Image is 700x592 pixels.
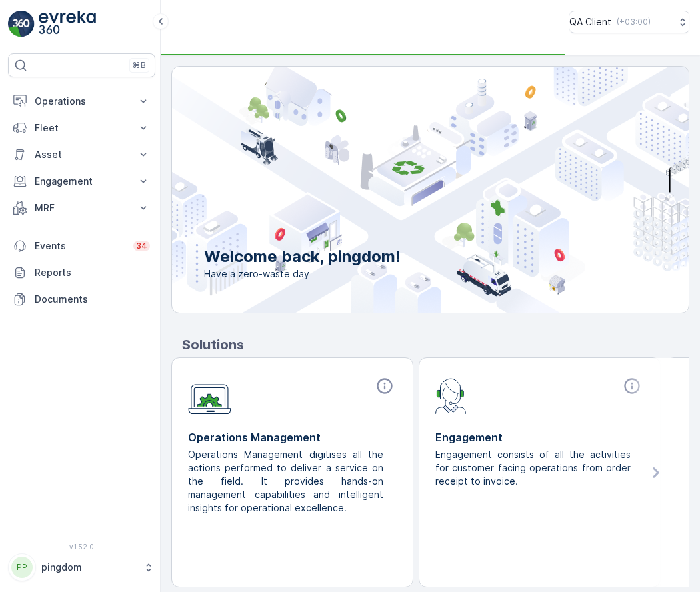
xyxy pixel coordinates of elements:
a: Documents [8,286,155,313]
button: MRF [8,195,155,221]
p: Engagement [35,175,129,188]
button: Fleet [8,115,155,141]
img: module-icon [188,377,231,415]
p: Fleet [35,121,129,135]
p: Solutions [182,335,689,355]
p: MRF [35,201,129,215]
span: v 1.52.0 [8,543,155,551]
img: logo_light-DOdMpM7g.png [39,11,96,37]
p: Operations [35,95,129,108]
a: Events34 [8,233,155,259]
p: Engagement consists of all the activities for customer facing operations from order receipt to in... [435,448,633,488]
button: PPpingdom [8,553,155,581]
p: Engagement [435,429,644,445]
p: ( +03:00 ) [617,17,651,27]
p: Reports [35,266,150,279]
button: QA Client(+03:00) [569,11,689,33]
p: ⌘B [133,60,146,71]
p: Operations Management [188,429,397,445]
p: pingdom [41,561,137,574]
div: PP [11,557,33,578]
a: Reports [8,259,155,286]
p: Welcome back, pingdom! [204,246,401,267]
p: Documents [35,293,150,306]
p: Asset [35,148,129,161]
p: Operations Management digitises all the actions performed to deliver a service on the field. It p... [188,448,386,515]
span: Have a zero-waste day [204,267,401,281]
p: QA Client [569,15,611,29]
button: Asset [8,141,155,168]
button: Engagement [8,168,155,195]
p: 34 [136,241,147,251]
button: Operations [8,88,155,115]
img: module-icon [435,377,467,414]
p: Events [35,239,125,253]
img: logo [8,11,35,37]
img: city illustration [112,67,689,313]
